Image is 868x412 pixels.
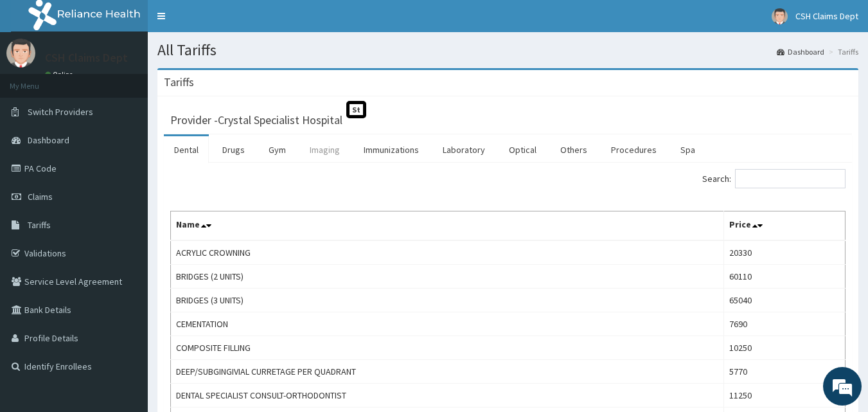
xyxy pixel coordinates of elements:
[777,46,824,57] a: Dashboard
[171,289,724,312] td: BRIDGES (3 UNITS)
[28,106,93,118] span: Switch Providers
[170,114,342,126] h3: Provider - Crystal Specialist Hospital
[45,70,76,79] a: Online
[171,312,724,336] td: CEMENTATION
[353,136,429,163] a: Immunizations
[157,42,858,58] h1: All Tariffs
[723,289,845,312] td: 65040
[702,169,846,188] label: Search:
[164,136,209,163] a: Dental
[164,76,194,88] h3: Tariffs
[432,136,495,163] a: Laboratory
[723,384,845,408] td: 11250
[550,136,598,163] a: Others
[735,169,846,188] input: Search:
[171,336,724,360] td: COMPOSITE FILLING
[28,134,69,146] span: Dashboard
[299,136,350,163] a: Imaging
[601,136,667,163] a: Procedures
[171,265,724,289] td: BRIDGES (2 UNITS)
[171,384,724,408] td: DENTAL SPECIALIST CONSULT-ORTHODONTIST
[171,211,724,241] th: Name
[258,136,296,163] a: Gym
[171,360,724,384] td: DEEP/SUBGINGIVIAL CURRETAGE PER QUADRANT
[171,240,724,265] td: ACRYLIC CROWNING
[772,8,788,24] img: User Image
[723,265,845,289] td: 60110
[346,101,366,118] span: St
[6,39,35,67] img: User Image
[45,52,128,64] p: CSH Claims Dept
[670,136,705,163] a: Spa
[723,360,845,384] td: 5770
[723,336,845,360] td: 10250
[795,10,858,22] span: CSH Claims Dept
[28,219,51,231] span: Tariffs
[723,312,845,336] td: 7690
[212,136,255,163] a: Drugs
[723,240,845,265] td: 20330
[28,191,53,202] span: Claims
[723,211,845,241] th: Price
[826,46,858,57] li: Tariffs
[499,136,547,163] a: Optical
